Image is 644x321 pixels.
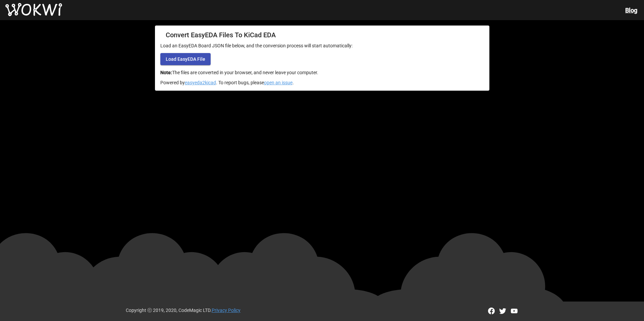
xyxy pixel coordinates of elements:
mat-card-title: Convert EasyEDA Files To KiCad EDA [166,31,276,39]
a: Blog [625,7,637,14]
p: The files are converted in your browser, and never leave your computer. [160,70,484,75]
p: Powered by . To report bugs, please . [160,80,484,85]
img: Wokwi [5,3,62,16]
p: Load an EasyEDA Board JSON file below, and the conversion process will start automatically: [160,43,484,48]
span: Load EasyEDA File [166,56,205,62]
a: Privacy Policy [212,308,240,313]
button: Load EasyEDA File [160,53,211,65]
div: Copyright ⓒ 2019, 2020, CodeMagic LTD. [126,307,240,316]
strong: Note: [160,70,172,75]
a: open an issue [264,80,292,85]
a: easyeda2kicad [185,80,216,85]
